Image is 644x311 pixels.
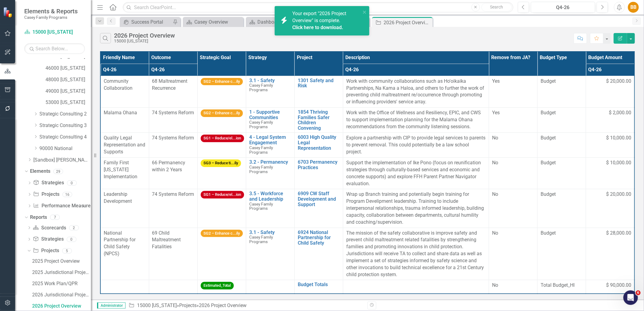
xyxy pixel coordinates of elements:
[343,228,489,280] td: Double-Click to Edit
[32,281,91,286] div: 2025 Work Plan/QPR
[343,133,489,158] td: Double-Click to Edit
[292,25,343,30] a: Click here to download.
[67,180,77,186] div: 0
[294,228,343,280] td: Double-Click to Edit Right Click for Context Menu
[31,290,91,300] a: 2026 Jurisdictional Projects Assessment
[246,76,294,107] td: Double-Click to Edit Right Click for Context Menu
[586,189,635,228] td: Double-Click to Edit
[104,191,132,204] span: Leadership Development
[123,2,513,13] input: Search ClearPoint...
[197,228,246,280] td: Double-Click to Edit
[298,159,340,170] a: 6703 Permanency Practices
[33,225,66,232] a: Scorecards
[149,76,197,107] td: Double-Click to Edit
[32,259,91,264] div: 2025 Project Overview
[121,18,171,26] a: Success Portal
[33,179,64,186] a: Strategies
[97,303,126,309] span: Administrator
[246,189,294,228] td: Double-Click to Edit Right Click for Context Menu
[541,159,583,166] span: Budget
[100,280,149,294] td: Double-Click to Edit
[292,11,359,31] span: Your export "2026 Project Overview" is complete.
[39,145,91,152] a: 90000 National
[39,111,91,118] a: Strategic Consulting 2
[137,303,177,308] a: 15000 [US_STATE]
[33,157,91,164] a: [Sandbox] [PERSON_NAME] Family Programs
[45,65,91,72] a: 46000 [US_STATE]
[249,230,291,235] a: 3.1 - Safety
[201,135,244,142] span: SG1 – Reduce/el...ion
[31,268,91,277] a: 2025 Jurisdictional Projects Assessment
[492,160,498,166] span: No
[152,230,181,250] span: 69 Child Maltreatment Fatalities
[492,78,500,84] span: Yes
[246,228,294,280] td: Double-Click to Edit Right Click for Context Menu
[152,135,194,141] span: 74 Systems Reform
[45,88,91,95] a: 49000 [US_STATE]
[492,135,498,141] span: No
[541,135,583,142] span: Budget
[249,78,291,83] a: 3.1 - Safety
[343,157,489,189] td: Double-Click to Edit
[606,230,631,237] span: $ 28,000.00
[179,303,196,308] a: Projects
[114,32,175,39] div: 2026 Project Overview
[586,108,635,133] td: Double-Click to Edit
[100,157,149,189] td: Double-Click to Edit
[53,169,63,174] div: 29
[541,109,583,116] span: Budget
[249,202,273,211] span: Casey Family Programs
[541,230,583,237] span: Budget
[31,256,91,266] a: 2025 Project Overview
[492,191,498,197] span: No
[104,230,136,257] span: National Partnership for Child Safety (NPCS)
[152,160,186,172] span: 66 Permanency within 2 Years
[294,133,343,158] td: Double-Click to Edit Right Click for Context Menu
[346,191,486,226] p: Wrap up Branch training and potentially begin training for Program Develipment leadership. Traini...
[538,108,586,133] td: Double-Click to Edit
[31,279,91,289] a: 2025 Work Plan/QPR
[197,133,246,158] td: Double-Click to Edit
[538,189,586,228] td: Double-Click to Edit
[249,235,273,244] span: Casey Family Programs
[69,225,79,230] div: 2
[538,157,586,189] td: Double-Click to Edit
[197,76,246,107] td: Double-Click to Edit
[628,2,639,13] button: BB
[197,157,246,189] td: Double-Click to Edit
[149,280,197,294] td: Double-Click to Edit
[346,135,486,155] p: Explore a partnership with CIP to provide legal services to parents to prevent removal. This coul...
[149,189,197,228] td: Double-Click to Edit
[343,189,489,228] td: Double-Click to Edit
[152,78,188,91] span: 68 Maltreatment Recurrence
[24,8,78,15] span: Elements & Reports
[39,122,91,129] a: Strategic Consulting 3
[39,134,91,141] a: Strategic Consulting 4
[149,108,197,133] td: Double-Click to Edit
[538,133,586,158] td: Double-Click to Edit
[100,76,149,107] td: Double-Click to Edit
[636,290,641,295] span: 6
[489,133,538,158] td: Double-Click to Edit
[249,165,273,174] span: Casey Family Programs
[346,159,486,187] p: Support the implementation of Ike Pono (focus on reunification strategies through culturally-base...
[246,133,294,158] td: Double-Click to Edit Right Click for Context Menu
[298,230,340,246] a: 6924 National Partnership for Child Safety
[62,248,72,253] div: 5
[492,282,498,288] span: No
[363,8,367,15] button: close
[247,18,305,26] a: Dashboard
[249,145,273,155] span: Casey Family Programs
[32,270,91,275] div: 2025 Jurisdictional Projects Assessment
[538,76,586,107] td: Double-Click to Edit
[294,76,343,107] td: Double-Click to Edit Right Click for Context Menu
[201,230,243,237] span: SG2 – Enhance c...ily
[184,18,242,26] a: Casey Overview
[298,191,340,207] a: 6909 CW Staff Development and Support
[201,109,243,117] span: SG2 – Enhance c...ily
[541,282,583,289] span: Total Budget_HI
[24,15,78,20] small: Casey Family Programs
[45,76,91,83] a: 48000 [US_STATE]
[24,43,85,54] input: Search Below...
[149,228,197,280] td: Double-Click to Edit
